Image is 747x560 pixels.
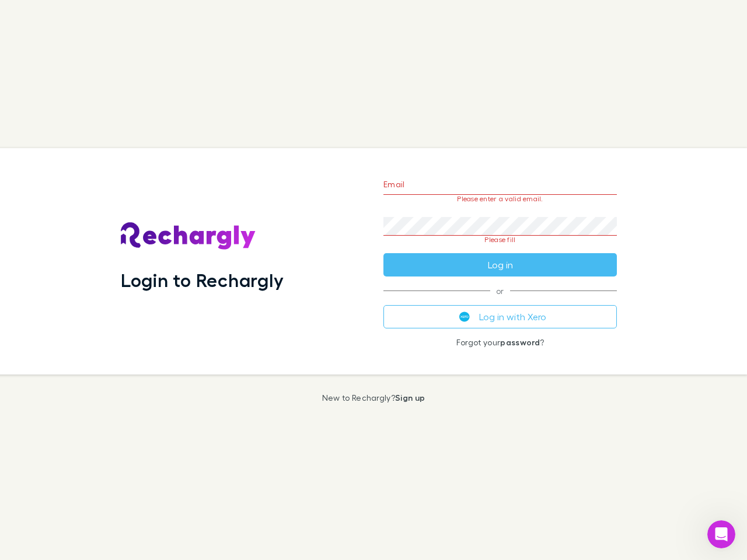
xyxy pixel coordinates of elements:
[500,337,540,347] a: password
[395,393,425,402] a: Sign up
[707,520,735,548] iframe: Intercom live chat
[383,195,617,203] p: Please enter a valid email.
[383,236,617,244] p: Please fill
[383,290,617,291] span: or
[383,253,617,276] button: Log in
[383,305,617,328] button: Log in with Xero
[459,311,470,322] img: Xero's logo
[121,269,284,291] h1: Login to Rechargly
[121,222,256,250] img: Rechargly's Logo
[383,338,617,347] p: Forgot your ?
[322,393,425,402] p: New to Rechargly?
